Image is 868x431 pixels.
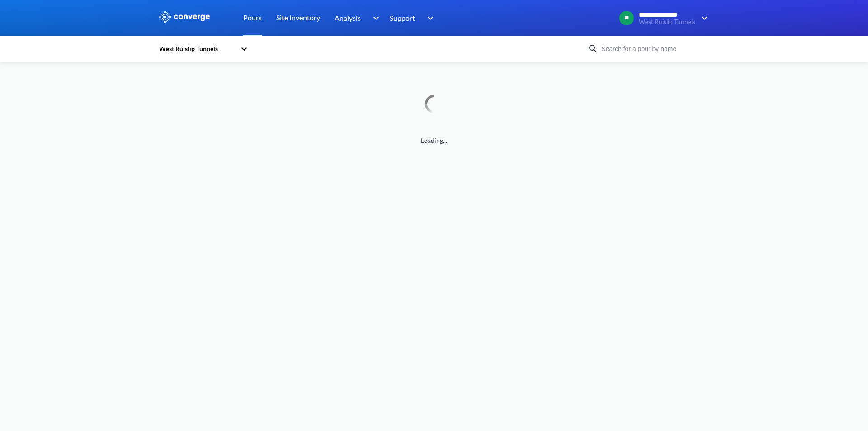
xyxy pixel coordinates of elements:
[695,13,710,24] img: downArrow.svg
[599,44,708,54] input: Search for a pour by name
[158,136,710,146] span: Loading...
[158,44,236,54] div: West Ruislip Tunnels
[588,43,599,54] img: icon-search.svg
[639,19,695,25] span: West Ruislip Tunnels
[390,12,415,24] span: Support
[158,11,211,23] img: logo_ewhite.svg
[421,13,436,24] img: downArrow.svg
[335,12,361,24] span: Analysis
[367,13,382,24] img: downArrow.svg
